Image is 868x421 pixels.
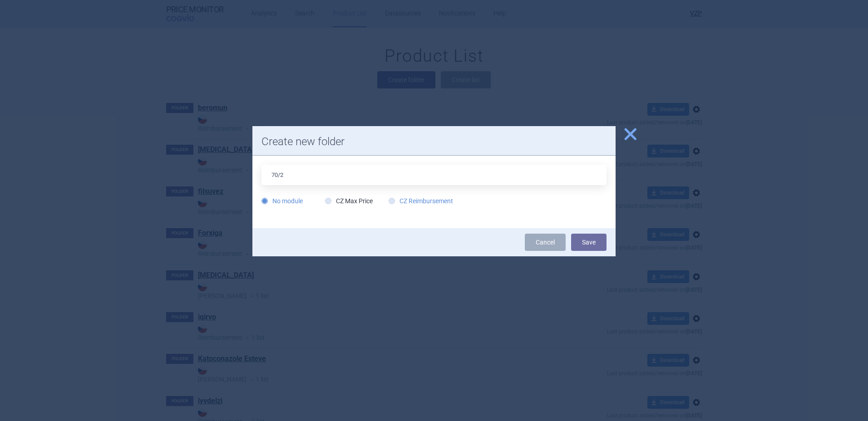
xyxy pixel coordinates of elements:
[389,196,453,206] label: CZ Reimbursement
[261,196,303,206] label: No module
[261,165,607,185] input: Folder name
[571,234,607,251] button: Save
[525,234,566,251] a: Cancel
[325,196,373,206] label: CZ Max Price
[261,135,607,148] h1: Create new folder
